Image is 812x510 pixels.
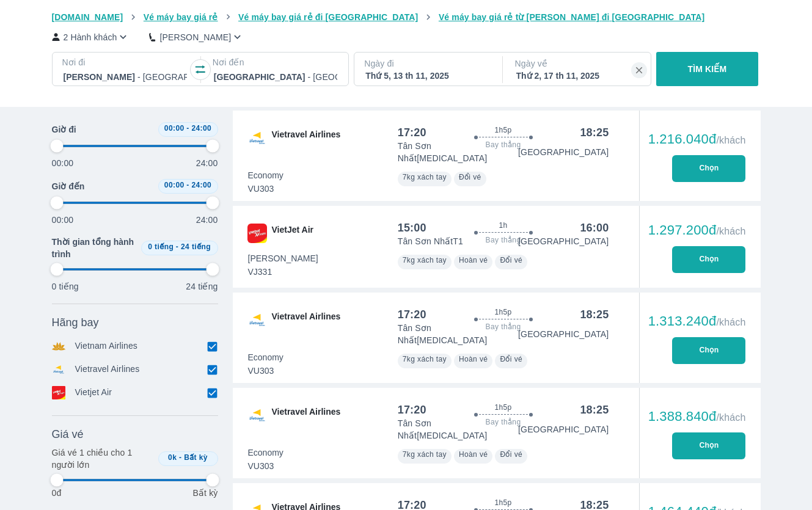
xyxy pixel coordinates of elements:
[168,453,177,462] span: 0k
[186,280,218,293] p: 24 tiếng
[52,180,85,192] span: Giờ đến
[196,214,218,226] p: 24:00
[398,140,518,164] p: Tân Sơn Nhất [MEDICAL_DATA]
[272,128,341,148] span: Vietravel Airlines
[494,307,511,317] span: 1h5p
[672,432,745,459] button: Chọn
[248,460,283,472] span: VU303
[459,256,488,264] span: Hoàn vé
[247,128,267,148] img: VU
[494,125,511,135] span: 1h5p
[179,453,181,462] span: -
[518,328,609,340] p: [GEOGRAPHIC_DATA]
[144,12,218,22] span: Vé máy bay giá rẻ
[398,235,463,247] p: Tân Sơn Nhất T1
[52,157,74,169] p: 00:00
[403,450,447,459] span: 7kg xách tay
[52,31,130,43] button: 2 Hành khách
[672,246,745,273] button: Chọn
[439,12,705,22] span: Vé máy bay giá rẻ từ [PERSON_NAME] đi [GEOGRAPHIC_DATA]
[186,181,189,189] span: -
[580,125,609,140] div: 18:25
[247,224,267,243] img: VJ
[248,169,283,181] span: Economy
[196,157,218,169] p: 24:00
[515,57,641,70] p: Ngày về
[272,224,313,243] span: VietJet Air
[500,355,522,363] span: Đổi vé
[398,307,426,322] div: 17:20
[688,63,727,75] p: TÌM KIẾM
[656,52,758,86] button: TÌM KIẾM
[716,135,745,145] span: /khách
[148,242,174,251] span: 0 tiếng
[398,403,426,417] div: 17:20
[364,57,490,70] p: Ngày đi
[52,12,123,22] span: [DOMAIN_NAME]
[403,355,447,363] span: 7kg xách tay
[648,132,746,147] div: 1.216.040đ
[52,11,761,23] nav: breadcrumb
[580,307,609,322] div: 18:25
[459,173,481,181] span: Đổi vé
[672,155,745,182] button: Chọn
[648,314,746,329] div: 1.313.240đ
[403,173,447,181] span: 7kg xách tay
[365,70,489,82] div: Thứ 5, 13 th 11, 2025
[272,310,341,330] span: Vietravel Airlines
[500,450,522,459] span: Đổi vé
[213,56,338,68] p: Nơi đến
[191,124,211,133] span: 24:00
[494,498,511,508] span: 1h5p
[648,409,746,424] div: 1.388.840đ
[518,423,609,435] p: [GEOGRAPHIC_DATA]
[499,220,507,230] span: 1h
[164,124,185,133] span: 00:00
[52,123,76,136] span: Giờ đi
[52,487,62,499] p: 0đ
[672,337,745,364] button: Chọn
[176,242,178,251] span: -
[248,266,318,278] span: VJ331
[75,363,140,376] p: Vietravel Airlines
[518,146,609,158] p: [GEOGRAPHIC_DATA]
[248,252,318,264] span: [PERSON_NAME]
[75,386,112,399] p: Vietjet Air
[159,31,231,43] p: [PERSON_NAME]
[398,125,426,140] div: 17:20
[52,427,84,442] span: Giá vé
[181,242,211,251] span: 24 tiếng
[248,183,283,195] span: VU303
[398,417,518,442] p: Tân Sơn Nhất [MEDICAL_DATA]
[580,403,609,417] div: 18:25
[247,310,267,330] img: VU
[52,214,74,226] p: 00:00
[186,124,189,133] span: -
[52,236,136,260] span: Thời gian tổng hành trình
[459,450,488,459] span: Hoàn vé
[184,453,208,462] span: Bất kỳ
[191,181,211,189] span: 24:00
[164,181,185,189] span: 00:00
[272,406,341,425] span: Vietravel Airlines
[149,31,244,43] button: [PERSON_NAME]
[64,31,117,43] p: 2 Hành khách
[716,317,745,327] span: /khách
[398,322,518,346] p: Tân Sơn Nhất [MEDICAL_DATA]
[248,446,283,459] span: Economy
[75,340,138,353] p: Vietnam Airlines
[403,256,447,264] span: 7kg xách tay
[247,406,267,425] img: VU
[52,315,99,330] span: Hãng bay
[516,70,640,82] div: Thứ 2, 17 th 11, 2025
[500,256,522,264] span: Đổi vé
[52,280,79,293] p: 0 tiếng
[248,365,283,377] span: VU303
[62,56,188,68] p: Nơi đi
[494,403,511,412] span: 1h5p
[716,412,745,423] span: /khách
[52,446,153,471] p: Giá vé 1 chiều cho 1 người lớn
[238,12,418,22] span: Vé máy bay giá rẻ đi [GEOGRAPHIC_DATA]
[398,220,426,235] div: 15:00
[248,351,283,363] span: Economy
